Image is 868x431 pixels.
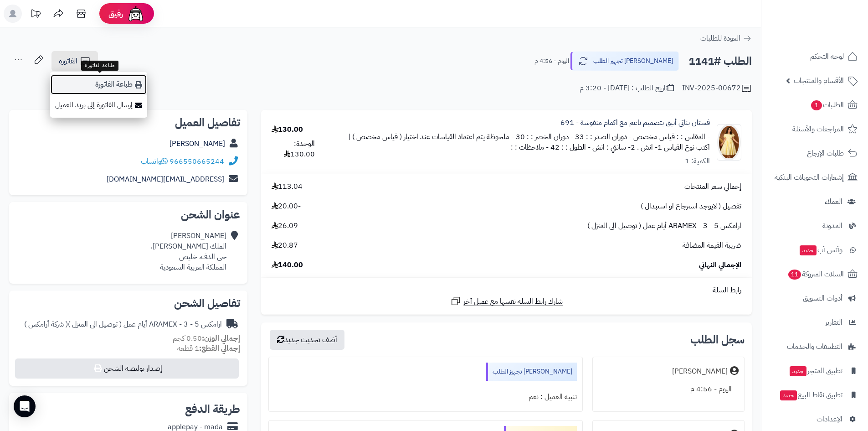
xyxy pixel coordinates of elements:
[24,319,222,330] div: ارامكس ARAMEX - 3 - 5 أيام عمل ( توصيل الى المنزل )
[24,5,47,25] a: تحديثات المنصة
[792,123,844,135] span: المراجعات والأسئلة
[560,118,710,128] a: فستان بناتي أنيق بتصميم ناعم مع اكمام منفوشة - 691
[199,343,240,354] strong: إجمالي القطع:
[550,142,591,153] small: - الطول : : 42
[151,231,226,272] div: [PERSON_NAME] الملك [PERSON_NAME]، حي الدف، خليص المملكة العربية السعودية
[486,363,577,381] div: [PERSON_NAME] تجهيز الطلب
[50,95,147,115] a: إرسال الفاتورة إلى بريد العميل
[272,125,303,135] div: 130.00
[767,360,863,382] a: تطبيق المتجرجديد
[817,413,842,426] span: الإعدادات
[587,221,741,231] span: ارامكس ARAMEX - 3 - 5 أيام عمل ( توصيل الى المنزل )
[683,240,741,251] span: ضريبة القيمة المضافة
[463,296,563,307] span: شارك رابط السلة نفسها مع عميل آخر
[274,388,576,406] div: تنبيه العميل : نعم
[570,52,679,71] button: [PERSON_NAME] تجهيز الطلب
[50,74,147,95] a: طباعة الفاتورة
[202,333,240,344] strong: إجمالي الوزن:
[767,118,863,140] a: المراجعات والأسئلة
[767,408,863,430] a: الإعدادات
[672,366,728,377] div: [PERSON_NAME]
[767,191,863,213] a: العملاء
[108,8,123,19] span: رفيق
[185,404,240,415] h2: طريقة الدفع
[767,312,863,333] a: التقارير
[790,366,806,376] span: جديد
[822,219,842,232] span: المدونة
[767,215,863,237] a: المدونة
[598,380,739,398] div: اليوم - 4:56 م
[641,201,741,212] span: تفصيل ( لايوجد استرجاع او استبدال )
[684,182,741,192] span: إجمالي سعر المنتجات
[825,316,842,329] span: التقارير
[348,131,710,153] small: - ملحوظة يتم اعتماد القياسات عند اختيار ( قياس مخصص ) | اكتب نوع القياس 1- انش . 2- سانتي : انش
[767,336,863,358] a: التطبيقات والخدمات
[16,117,240,128] h2: تفاصيل العميل
[173,333,240,344] small: 0.50 كجم
[685,156,710,166] div: الكمية: 1
[700,33,740,44] span: العودة للطلبات
[265,285,748,296] div: رابط السلة
[272,240,298,251] span: 20.87
[127,5,145,23] img: ai-face.png
[788,270,801,280] span: 11
[575,131,632,142] small: - دوران الصدر : : 33
[810,99,844,111] span: الطلبات
[767,287,863,309] a: أدوات التسويق
[787,268,844,280] span: السلات المتروكة
[803,292,842,305] span: أدوات التسويق
[800,245,817,255] span: جديد
[767,239,863,261] a: وآتس آبجديد
[779,389,842,401] span: تطبيق نقاط البيع
[717,124,741,161] img: 1733066787-IMG_%D9%A2%D9%A0%D9%A2%D9%A4%D9%A1%D9%A2%D9%A0%D9%A1_%D9%A2%D9%A3%D9%A2%D9%A3%D9%A4%D9...
[767,384,863,406] a: تطبيق نقاط البيعجديد
[787,340,842,353] span: التطبيقات والخدمات
[811,100,822,110] span: 1
[16,209,240,220] h2: عنوان الشحن
[700,33,752,44] a: العودة للطلبات
[516,131,573,142] small: - دوران الخصر : : 30
[24,319,68,330] span: ( شركة أرامكس )
[580,83,674,93] div: تاريخ الطلب : [DATE] - 3:20 م
[169,138,225,149] a: [PERSON_NAME]
[682,83,752,94] div: INV-2025-00672
[272,182,303,192] span: 113.04
[825,195,842,208] span: العملاء
[51,51,98,71] a: الفاتورة
[16,298,240,309] h2: تفاصيل الشحن
[789,364,842,377] span: تطبيق المتجر
[107,174,224,185] a: [EMAIL_ADDRESS][DOMAIN_NAME]
[806,24,859,43] img: logo-2.png
[59,56,77,67] span: الفاتورة
[450,296,563,307] a: شارك رابط السلة نفسها مع عميل آخر
[177,343,240,354] small: 1 قطعة
[794,74,844,87] span: الأقسام والمنتجات
[272,260,303,270] span: 140.00
[688,52,752,71] h2: الطلب #1141
[767,263,863,285] a: السلات المتروكة11
[699,260,741,270] span: الإجمالي النهائي
[767,94,863,116] a: الطلبات1
[775,171,844,184] span: إشعارات التحويلات البنكية
[15,358,239,379] button: إصدار بوليصة الشحن
[690,334,745,345] h3: سجل الطلب
[633,131,710,142] small: - المقاس : : قياس مخصص
[511,142,549,153] small: - ملاحظات : :
[767,142,863,164] a: طلبات الإرجاع
[807,147,844,160] span: طلبات الإرجاع
[767,166,863,188] a: إشعارات التحويلات البنكية
[534,57,569,66] small: اليوم - 4:56 م
[780,390,797,400] span: جديد
[81,61,118,71] div: طباعة الفاتورة
[272,221,298,231] span: 26.09
[270,330,344,350] button: أضف تحديث جديد
[767,46,863,68] a: لوحة التحكم
[272,139,315,160] div: الوحدة: 130.00
[810,50,844,63] span: لوحة التحكم
[14,395,36,417] div: Open Intercom Messenger
[169,156,224,167] a: 966550665244
[141,156,168,167] a: واتساب
[272,201,301,212] span: -20.00
[799,244,842,256] span: وآتس آب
